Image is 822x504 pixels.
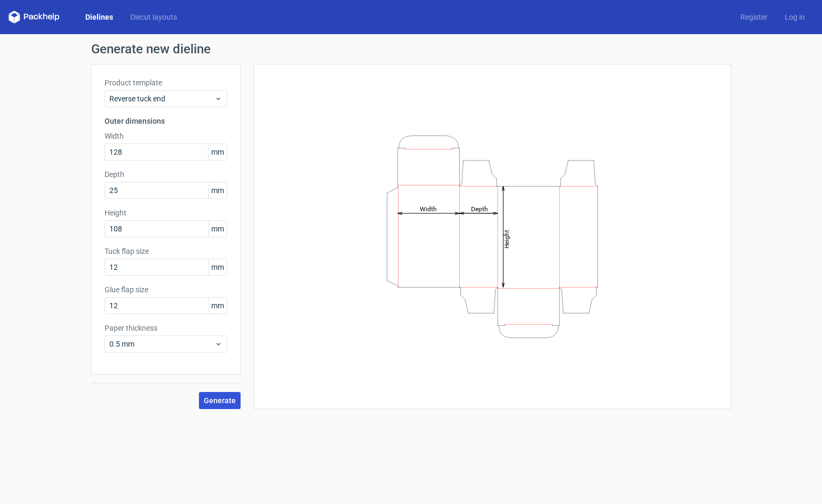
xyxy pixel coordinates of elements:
span: 0.5 mm [109,339,214,349]
a: Log in [776,12,813,22]
tspan: Width [419,205,436,212]
label: Tuck flap size [105,246,227,257]
a: Diecut layouts [122,12,186,22]
span: mm [208,144,227,160]
span: Generate [204,397,236,404]
label: Product template [105,77,227,88]
label: Height [105,207,227,218]
span: mm [208,182,227,198]
span: Reverse tuck end [109,93,214,104]
span: mm [208,259,227,275]
label: Paper thickness [105,323,227,333]
button: Generate [199,392,241,409]
h1: Generate new dieline [91,43,731,55]
h3: Outer dimensions [105,116,227,126]
label: Width [105,131,227,141]
span: mm [208,221,227,237]
a: Dielines [77,12,122,22]
label: Glue flap size [105,284,227,295]
tspan: Depth [470,205,488,212]
label: Depth [105,169,227,180]
span: mm [208,298,227,314]
a: Register [732,12,776,22]
tspan: Height [502,229,510,248]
